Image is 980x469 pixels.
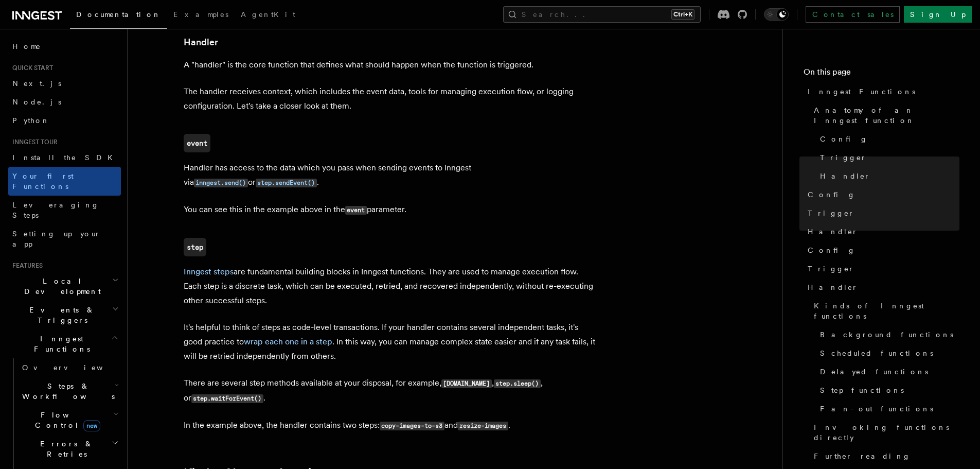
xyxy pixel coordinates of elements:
span: Inngest Functions [8,334,111,354]
span: Examples [173,10,228,19]
a: AgentKit [235,3,301,28]
span: Config [808,189,856,200]
code: event [345,206,367,215]
a: Handler [804,278,959,297]
p: Handler has access to the data which you pass when sending events to Inngest via or . [184,161,595,190]
p: The handler receives context, which includes the event data, tools for managing execution flow, o... [184,84,595,113]
span: Quick start [8,64,53,72]
a: Trigger [816,148,959,167]
a: Inngest Functions [804,82,959,101]
a: event [184,134,210,152]
a: Kinds of Inngest functions [810,297,959,325]
span: Your first Functions [12,172,74,190]
a: Delayed functions [816,362,959,381]
span: Documentation [76,10,161,19]
span: Trigger [808,208,854,218]
a: Handler [804,222,959,241]
a: Contact sales [806,6,900,23]
button: Inngest Functions [8,329,121,358]
a: Trigger [804,204,959,222]
p: You can see this in the example above in the parameter. [184,202,595,217]
a: step [184,238,206,256]
a: Setting up your app [8,224,121,253]
a: Install the SDK [8,148,121,167]
button: Toggle dark mode [764,8,789,21]
span: Invoking functions directly [814,422,959,443]
span: Fan-out functions [820,404,933,414]
span: Flow Control [18,410,113,430]
button: Events & Triggers [8,301,121,329]
span: Further reading [814,451,911,461]
code: step.sleep() [494,379,541,388]
span: Config [820,134,868,144]
span: Leveraging Steps [12,201,99,219]
a: Config [804,241,959,259]
a: Anatomy of an Inngest function [810,101,959,130]
h4: On this page [804,66,959,82]
a: step.sendEvent() [256,177,317,187]
a: Config [804,185,959,204]
span: Config [808,245,856,255]
span: Python [12,116,50,125]
span: Handler [820,171,870,181]
span: Trigger [820,152,867,163]
span: Anatomy of an Inngest function [814,105,959,126]
p: A "handler" is the core function that defines what should happen when the function is triggered. [184,58,595,72]
button: Local Development [8,272,121,301]
code: step.sendEvent() [256,179,317,187]
span: Scheduled functions [820,348,933,358]
a: Handler [184,35,218,49]
a: Python [8,111,121,130]
span: Node.js [12,98,61,106]
span: Errors & Retries [18,439,112,459]
code: [DOMAIN_NAME] [441,379,492,388]
a: Config [816,130,959,148]
span: Next.js [12,79,61,88]
code: resize-images [458,422,508,430]
span: Local Development [8,276,112,297]
a: Next.js [8,74,121,93]
a: Node.js [8,93,121,111]
button: Flow Controlnew [18,406,121,435]
span: Trigger [808,264,854,274]
a: inngest.send() [194,177,248,187]
span: Steps & Workflows [18,381,115,402]
a: Your first Functions [8,167,121,196]
a: Trigger [804,259,959,278]
a: Fan-out functions [816,399,959,418]
a: Leveraging Steps [8,196,121,224]
code: copy-images-to-s3 [380,422,444,430]
span: Install the SDK [12,153,119,162]
a: Sign Up [904,6,972,23]
button: Steps & Workflows [18,377,121,406]
p: In the example above, the handler contains two steps: and . [184,418,595,433]
a: Handler [816,167,959,185]
a: Home [8,37,121,56]
span: Events & Triggers [8,305,112,325]
code: inngest.send() [194,179,248,187]
span: Features [8,262,43,270]
button: Search...Ctrl+K [503,6,701,23]
span: Handler [808,282,858,292]
span: Home [12,41,41,51]
kbd: Ctrl+K [671,9,694,20]
button: Errors & Retries [18,435,121,463]
span: Inngest tour [8,138,58,146]
p: There are several step methods available at your disposal, for example, , , or . [184,376,595,406]
a: Step functions [816,381,959,399]
a: Inngest steps [184,267,234,276]
span: Step functions [820,385,904,395]
a: Scheduled functions [816,344,959,362]
p: It's helpful to think of steps as code-level transactions. If your handler contains several indep... [184,320,595,363]
a: wrap each one in a step [244,337,332,346]
span: Setting up your app [12,230,101,248]
span: Kinds of Inngest functions [814,301,959,321]
code: step.waitForEvent() [191,394,263,403]
a: Background functions [816,325,959,344]
span: Inngest Functions [808,86,915,97]
a: Invoking functions directly [810,418,959,447]
span: Handler [808,227,858,237]
a: Examples [167,3,235,28]
p: are fundamental building blocks in Inngest functions. They are used to manage execution flow. Eac... [184,265,595,308]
